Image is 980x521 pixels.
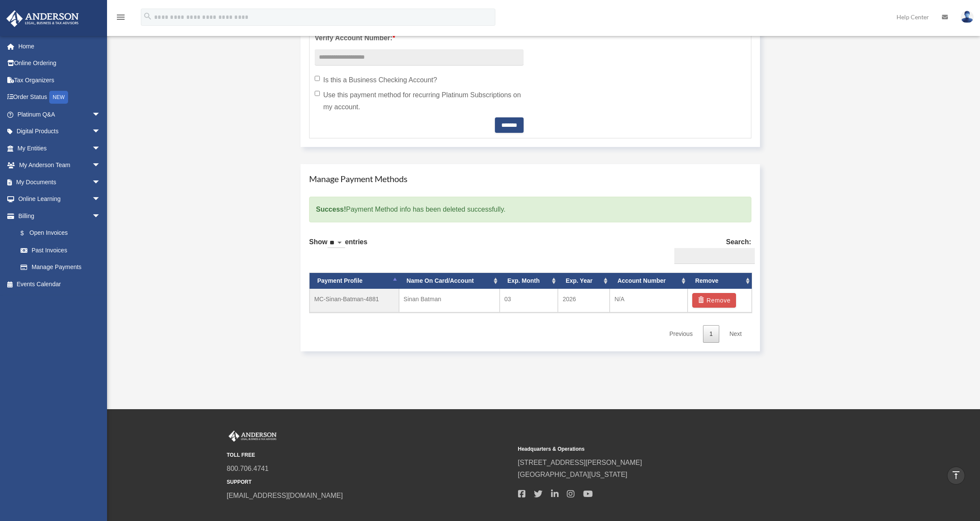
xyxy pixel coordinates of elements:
[518,459,642,466] a: [STREET_ADDRESS][PERSON_NAME]
[92,140,109,157] span: arrow_drop_down
[25,228,30,239] span: $
[92,123,109,141] span: arrow_drop_down
[310,289,399,312] td: MC-Sinan-Batman-4881
[961,11,974,23] img: User Pic
[143,12,152,21] i: search
[6,207,113,225] a: Billingarrow_drop_down
[6,157,113,174] a: My Anderson Teamarrow_drop_down
[315,76,320,81] input: Is this a Business Checking Account?
[6,55,113,72] a: Online Ordering
[518,445,803,454] small: Headquarters & Operations
[674,248,755,264] input: Search:
[399,289,500,312] td: Sinan Batman
[6,89,113,106] a: Order StatusNEW
[518,471,628,478] a: [GEOGRAPHIC_DATA][US_STATE]
[227,451,512,460] small: TOLL FREE
[610,289,688,312] td: N/A
[6,123,113,140] a: Digital Productsarrow_drop_down
[227,492,343,499] a: [EMAIL_ADDRESS][DOMAIN_NAME]
[688,273,752,289] th: Remove: activate to sort column ascending
[227,465,269,472] a: 800.706.4741
[309,236,367,257] label: Show entries
[703,325,719,343] a: 1
[6,191,113,208] a: Online Learningarrow_drop_down
[92,207,109,225] span: arrow_drop_down
[399,273,500,289] th: Name On Card/Account: activate to sort column ascending
[12,259,109,276] a: Manage Payments
[315,91,320,96] input: Use this payment method for recurring Platinum Subscriptions on my account.
[610,273,688,289] th: Account Number: activate to sort column ascending
[315,74,524,86] label: Is this a Business Checking Account?
[309,197,751,222] div: Payment Method info has been deleted successfully.
[6,140,113,157] a: My Entitiesarrow_drop_down
[951,470,961,480] i: vertical_align_top
[92,106,109,123] span: arrow_drop_down
[92,191,109,208] span: arrow_drop_down
[315,32,524,44] label: Verify Account Number:
[947,467,965,485] a: vertical_align_top
[316,206,346,213] strong: Success!
[500,273,558,289] th: Exp. Month: activate to sort column ascending
[671,236,751,264] label: Search:
[4,10,81,27] img: Anderson Advisors Platinum Portal
[309,173,751,185] h4: Manage Payment Methods
[92,157,109,174] span: arrow_drop_down
[116,15,126,22] a: menu
[49,91,68,104] div: NEW
[310,273,399,289] th: Payment Profile: activate to sort column descending
[328,238,345,248] select: Showentries
[663,325,699,343] a: Previous
[6,106,113,123] a: Platinum Q&Aarrow_drop_down
[227,478,512,487] small: SUPPORT
[723,325,748,343] a: Next
[500,289,558,312] td: 03
[6,275,113,293] a: Events Calendar
[227,431,278,442] img: Anderson Advisors Platinum Portal
[315,89,524,113] label: Use this payment method for recurring Platinum Subscriptions on my account.
[12,225,113,242] a: $Open Invoices
[12,242,113,259] a: Past Invoices
[6,174,113,191] a: My Documentsarrow_drop_down
[6,72,113,89] a: Tax Organizers
[558,273,610,289] th: Exp. Year: activate to sort column ascending
[92,174,109,191] span: arrow_drop_down
[116,12,126,22] i: menu
[558,289,610,312] td: 2026
[692,293,736,308] button: Remove
[6,38,113,55] a: Home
